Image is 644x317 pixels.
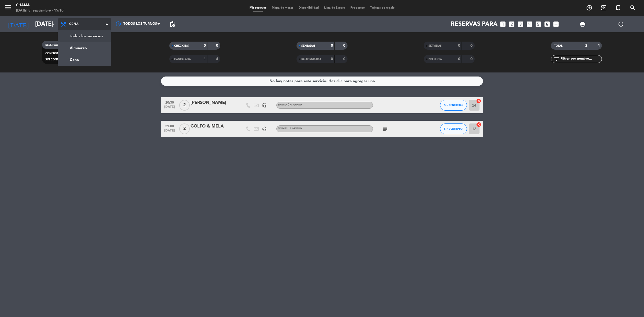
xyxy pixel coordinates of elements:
span: SENTADAS [301,45,316,47]
i: looks_one [499,21,506,28]
i: looks_4 [526,21,533,28]
strong: 0 [343,57,346,61]
span: Cena [69,22,79,26]
strong: 1 [204,57,206,61]
a: Cena [58,54,111,66]
span: Sin menú asignado [278,104,302,106]
span: Reservas para [451,21,497,28]
span: [DATE] [163,105,176,111]
a: Todos los servicios [58,30,111,42]
a: Almuerzo [58,42,111,54]
i: menu [4,3,12,11]
span: Tarjetas de regalo [368,6,397,9]
span: Lista de Espera [321,6,348,9]
span: 20:30 [163,99,176,105]
span: SIN CONFIRMAR [444,127,463,130]
i: filter_list [554,56,560,62]
button: SIN CONFIRMAR [440,100,467,111]
span: Mapa de mesas [269,6,296,9]
strong: 0 [331,44,333,48]
span: [DATE] [163,129,176,135]
strong: 2 [585,44,587,48]
div: [DATE] 8. septiembre - 15:10 [16,8,64,13]
i: looks_5 [535,21,542,28]
i: cancel [476,98,481,104]
span: Sin menú asignado [278,127,302,130]
span: Disponibilidad [296,6,321,9]
i: looks_3 [517,21,524,28]
i: search [630,5,636,11]
i: subject [382,126,388,132]
div: LOG OUT [602,16,640,32]
span: print [579,21,586,27]
strong: 4 [216,57,219,61]
strong: 0 [216,44,219,48]
span: Mis reservas [247,6,269,9]
div: [PERSON_NAME] [191,99,236,106]
div: CHAMA [16,3,64,8]
i: add_circle_outline [586,5,592,11]
i: arrow_drop_down [50,21,56,27]
div: No hay notas para este servicio. Haz clic para agregar una [269,78,375,84]
i: power_settings_new [618,21,624,27]
span: TOTAL [554,45,562,47]
span: RE AGENDADA [301,58,321,61]
span: SIN CONFIRMAR [45,58,67,61]
strong: 0 [204,44,206,48]
strong: 0 [458,44,460,48]
button: menu [4,3,12,13]
span: Pre-acceso [348,6,368,9]
strong: 0 [470,57,474,61]
span: 2 [179,123,190,134]
span: CONFIRMADA [45,52,64,55]
i: headset_mic [262,126,267,131]
span: NO SHOW [429,58,442,61]
i: looks_6 [544,21,551,28]
span: SIN CONFIRMAR [444,104,463,107]
strong: 0 [331,57,333,61]
i: add_box [552,21,559,28]
i: turned_in_not [615,5,621,11]
i: [DATE] [4,18,32,30]
strong: 4 [598,44,601,48]
span: CANCELADA [174,58,191,61]
strong: 0 [343,44,346,48]
i: cancel [476,122,481,127]
i: headset_mic [262,103,267,108]
span: SERVIDAS [429,45,442,47]
i: looks_two [508,21,515,28]
div: GOLFO & MELA [191,123,236,130]
i: exit_to_app [601,5,607,11]
span: pending_actions [169,21,175,27]
span: CHECK INS [174,45,189,47]
strong: 0 [458,57,460,61]
span: 2 [179,100,190,111]
strong: 0 [470,44,474,48]
span: RESERVADAS [45,44,63,46]
span: 21:00 [163,123,176,129]
input: Filtrar por nombre... [560,56,602,62]
button: SIN CONFIRMAR [440,123,467,134]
